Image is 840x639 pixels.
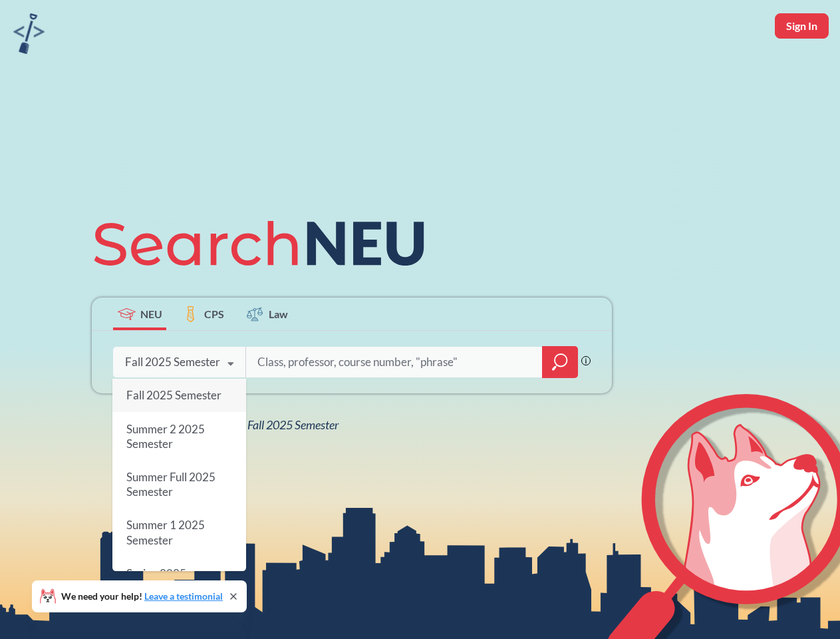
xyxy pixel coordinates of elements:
span: NEU Fall 2025 Semester [222,417,339,432]
span: Summer 2 2025 Semester [126,422,205,451]
span: Summer Full 2025 Semester [126,470,215,499]
button: Sign In [775,13,829,39]
span: NEU [140,306,162,321]
span: Spring 2025 Semester [126,566,186,595]
input: Class, professor, course number, "phrase" [256,348,533,376]
a: sandbox logo [13,13,45,58]
span: We need your help! [61,592,223,601]
span: CPS [204,306,224,321]
svg: magnifying glass [552,353,568,371]
span: Fall 2025 Semester [126,388,221,402]
span: Summer 1 2025 Semester [126,519,205,547]
a: Leave a testimonial [144,590,223,602]
div: magnifying glass [542,346,578,378]
span: Law [269,306,288,321]
img: sandbox logo [13,13,45,54]
div: Fall 2025 Semester [125,355,220,369]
